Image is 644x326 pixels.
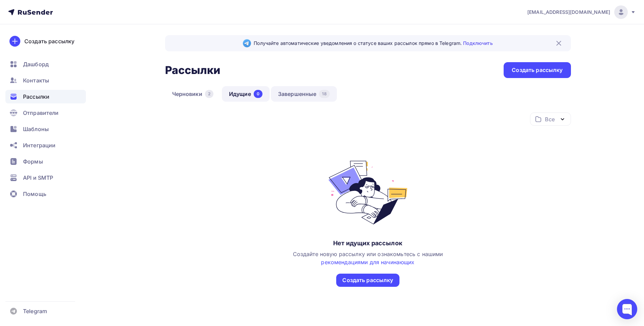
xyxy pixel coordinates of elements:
[23,109,59,117] span: Отправители
[23,307,47,315] span: Telegram
[24,37,74,45] div: Создать рассылку
[23,190,46,198] span: Помощь
[527,5,636,19] a: [EMAIL_ADDRESS][DOMAIN_NAME]
[5,74,86,87] a: Контакты
[321,259,414,266] a: рекомендациями для начинающих
[333,239,402,247] div: Нет идущих рассылок
[342,276,393,284] div: Создать рассылку
[5,106,86,120] a: Отправители
[222,86,270,102] a: Идущие0
[23,76,49,84] span: Контакты
[5,57,86,71] a: Дашборд
[293,251,443,266] span: Создайте новую рассылку или ознакомьтесь с нашими
[5,122,86,136] a: Шаблоны
[319,90,329,98] div: 18
[463,40,492,46] a: Подключить
[23,125,49,133] span: Шаблоны
[23,174,53,182] span: API и SMTP
[205,90,213,98] div: 2
[254,40,492,47] span: Получайте автоматические уведомления о статусе ваших рассылок прямо в Telegram.
[23,60,49,68] span: Дашборд
[512,66,562,74] div: Создать рассылку
[23,93,49,101] span: Рассылки
[23,157,43,166] span: Формы
[527,9,610,16] span: [EMAIL_ADDRESS][DOMAIN_NAME]
[5,90,86,103] a: Рассылки
[23,141,55,149] span: Интеграции
[5,155,86,168] a: Формы
[243,39,251,47] img: Telegram
[530,112,571,126] button: Все
[254,90,262,98] div: 0
[165,86,221,102] a: Черновики2
[271,86,337,102] a: Завершенные18
[165,64,221,77] h2: Рассылки
[545,115,554,123] div: Все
